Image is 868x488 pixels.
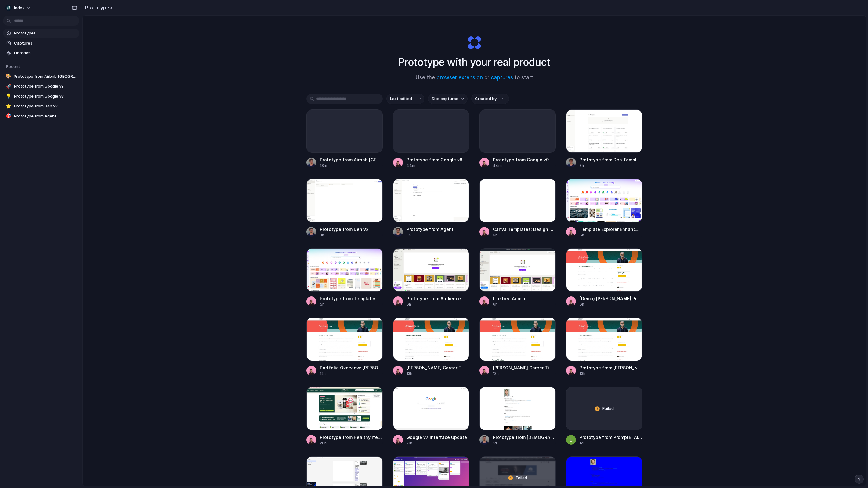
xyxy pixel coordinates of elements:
[6,64,20,69] span: Recent
[14,103,77,109] span: Prototype from Den v2
[3,92,79,101] a: 💡Prototype from Google v8
[493,371,556,376] div: 13h
[580,364,642,371] span: Prototype from [PERSON_NAME] at [PERSON_NAME]
[393,109,469,168] a: Prototype from Google v844m
[398,54,551,70] h1: Prototype with your real product
[407,440,469,446] div: 21h
[493,440,556,446] div: 1d
[14,50,77,56] span: Libraries
[416,74,533,82] span: Use the or to start
[3,3,34,13] button: Index
[320,364,383,371] span: Portfolio Overview: [PERSON_NAME] at [PERSON_NAME]
[14,113,77,119] span: Prototype from Agent
[479,387,556,446] a: Prototype from Christian Iacullo - InterestsPrototype from [DEMOGRAPHIC_DATA][PERSON_NAME] - Inte...
[320,434,383,440] span: Prototype from Healthylife & Pharmacy Promotions
[407,163,469,168] div: 44m
[493,232,556,238] div: 5h
[3,112,79,121] a: 🎯Prototype from Agent
[491,74,513,81] a: captures
[493,364,556,371] span: [PERSON_NAME] Career Timeline & Portfolio Cards
[393,318,469,376] a: Anish Acharya Career Timeline & Portfolio Cards[PERSON_NAME] Career Timeline & Portfolio Cards13h
[493,163,556,168] div: 44m
[5,74,11,80] div: 🎨
[14,5,24,11] span: Index
[14,83,77,89] span: Prototype from Google v9
[393,179,469,238] a: Prototype from AgentPrototype from Agent3h
[407,232,469,238] div: 3h
[580,163,642,168] div: 3h
[580,302,642,307] div: 6h
[407,302,469,307] div: 6h
[3,29,79,38] a: Prototypes
[407,156,469,163] span: Prototype from Google v8
[471,94,509,104] button: Created by
[493,295,556,302] span: Linktree Admin
[320,440,383,446] div: 20h
[82,4,112,11] h2: Prototypes
[5,83,12,89] div: 🚀
[5,103,12,109] div: ⭐
[306,387,383,446] a: Prototype from Healthylife & Pharmacy PromotionsPrototype from Healthylife & Pharmacy Promotions20h
[475,96,497,102] span: Created by
[5,113,12,119] div: 🎯
[407,364,469,371] span: [PERSON_NAME] Career Timeline & Portfolio Cards
[566,109,642,168] a: Prototype from Den TemplatesPrototype from Den Templates3h
[580,156,642,163] span: Prototype from Den Templates
[320,163,383,168] div: 18m
[580,371,642,376] div: 13h
[566,387,642,446] a: FailedPrototype from PromptBI AI Data Analyst1d
[580,434,642,440] span: Prototype from PromptBI AI Data Analyst
[566,248,642,307] a: (Demo) Anish Acharya Profile Enhancement(Demo) [PERSON_NAME] Profile Enhancement6h
[479,318,556,376] a: Anish Acharya Career Timeline & Portfolio Cards[PERSON_NAME] Career Timeline & Portfolio Cards13h
[3,39,79,48] a: Captures
[432,96,458,102] span: Site captured
[390,96,412,102] span: Last edited
[493,302,556,307] div: 6h
[306,318,383,376] a: Portfolio Overview: Anish Acharya at Andreessen HorowitzPortfolio Overview: [PERSON_NAME] at [PER...
[3,48,79,58] a: Libraries
[479,109,556,168] a: Prototype from Google v944m
[479,248,556,307] a: Linktree AdminLinktree Admin6h
[602,406,614,412] span: Failed
[306,248,383,307] a: Prototype from Templates - CanvaPrototype from Templates - Canva5h
[479,179,556,238] a: Canva Templates: Design Types OverviewCanva Templates: Design Types Overview5h
[407,371,469,376] div: 13h
[407,434,469,440] span: Google v7 Interface Update
[436,74,483,81] a: browser extension
[306,179,383,238] a: Prototype from Den v2Prototype from Den v23h
[493,226,556,232] span: Canva Templates: Design Types Overview
[320,302,383,307] div: 5h
[3,72,79,81] a: 🎨Prototype from Airbnb [GEOGRAPHIC_DATA] Home
[566,318,642,376] a: Prototype from Anish Acharya at Andreessen HorowitzPrototype from [PERSON_NAME] at [PERSON_NAME]13h
[320,156,383,163] span: Prototype from Airbnb [GEOGRAPHIC_DATA] Home
[493,434,556,440] span: Prototype from [DEMOGRAPHIC_DATA][PERSON_NAME] - Interests
[14,74,77,80] span: Prototype from Airbnb [GEOGRAPHIC_DATA] Home
[580,232,642,238] div: 5h
[320,295,383,302] span: Prototype from Templates - Canva
[320,226,383,232] span: Prototype from Den v2
[3,82,79,91] a: 🚀Prototype from Google v9
[14,30,77,36] span: Prototypes
[516,475,527,481] span: Failed
[386,94,424,104] button: Last edited
[428,94,468,104] button: Site captured
[320,371,383,376] div: 12h
[407,295,469,302] span: Prototype from Audience Growth & Engagement
[393,387,469,446] a: Google v7 Interface UpdateGoogle v7 Interface Update21h
[580,295,642,302] span: (Demo) [PERSON_NAME] Profile Enhancement
[320,232,383,238] div: 3h
[493,156,556,163] span: Prototype from Google v9
[306,109,383,168] a: Prototype from Airbnb [GEOGRAPHIC_DATA] Home18m
[393,248,469,307] a: Prototype from Audience Growth & EngagementPrototype from Audience Growth & Engagement6h
[566,179,642,238] a: Template Explorer EnhancementTemplate Explorer Enhancement5h
[14,40,77,46] span: Captures
[580,440,642,446] div: 1d
[580,226,642,232] span: Template Explorer Enhancement
[14,93,77,99] span: Prototype from Google v8
[3,102,79,111] a: ⭐Prototype from Den v2
[5,93,12,99] div: 💡
[407,226,469,232] span: Prototype from Agent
